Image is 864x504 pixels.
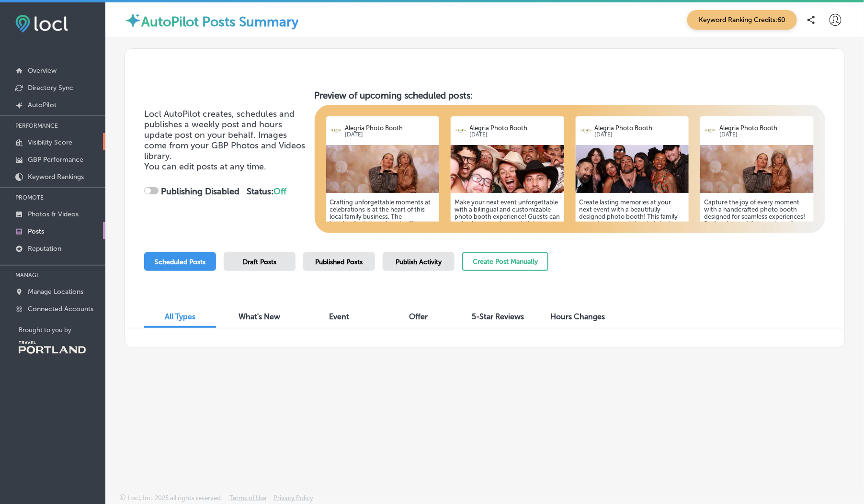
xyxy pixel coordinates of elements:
img: 175376483378deccec-af13-43ee-a51f-f4d8f4c146fb_2025-07-25.jpg [451,145,564,193]
span: Draft Posts [243,258,276,266]
h5: Capture the joy of every moment with a handcrafted photo booth designed for seamless experiences!... [704,199,810,292]
img: autopilot-icon [125,12,141,29]
strong: Publishing Disabled [161,186,239,197]
p: [DATE] [470,132,560,138]
img: logo [455,125,466,137]
h5: Make your next event unforgettable with a bilingual and customizable photo booth experience! Gues... [455,199,560,285]
img: logo [330,125,342,137]
p: Directory Sync [28,84,73,92]
span: Publish Activity [396,258,442,266]
span: Published Posts [316,258,363,266]
p: Alegria Photo Booth [719,124,810,132]
p: AutoPilot [28,101,57,109]
img: 1744197935d3a719f2-e65c-4cf5-aee0-14959b043845_2025-04-08.jpg [700,145,814,193]
span: All Types [165,312,195,321]
img: logo [580,125,591,137]
p: Connected Accounts [28,305,93,313]
p: [DATE] [594,132,685,138]
span: You can edit posts at any time. [144,161,266,172]
p: Locl, Inc. 2025 all rights reserved. [128,494,222,502]
p: Photos & Videos [28,210,79,218]
p: Brought to you by [19,326,105,334]
img: logo [704,125,716,137]
p: Alegria Photo Booth [345,124,435,132]
span: What's New [239,312,281,321]
strong: Status: [247,186,286,197]
h3: Preview of upcoming scheduled posts: [315,90,826,101]
p: Posts [28,227,44,235]
span: Locl AutoPilot creates, schedules and publishes a weekly post and hours update post on your behal... [144,109,305,161]
span: Offer [409,312,428,321]
span: Off [273,186,286,197]
h5: Crafting unforgettable moments at celebrations is at the heart of this local family business. The... [330,199,436,292]
h5: Create lasting memories at your next event with a beautifully designed photo booth! This family-o... [580,199,685,292]
img: 1747982400fc61a8e4-14df-4a11-86df-87c05f888067_2025-05-22.jpg [576,145,689,193]
span: Keyword Ranking Credits: 60 [687,10,797,30]
p: Alegria Photo Booth [470,124,560,132]
p: Overview [28,67,57,75]
img: Travel Portland [19,341,86,354]
p: Keyword Rankings [28,173,84,181]
p: Alegria Photo Booth [594,124,685,132]
p: [DATE] [345,132,435,138]
span: 5-Star Reviews [472,312,524,321]
p: Reputation [28,245,61,253]
img: 1744197935d3a719f2-e65c-4cf5-aee0-14959b043845_2025-04-08.jpg [326,145,440,193]
p: Manage Locations [28,288,83,296]
img: fda3e92497d09a02dc62c9cd864e3231.png [15,15,68,33]
label: AutoPilot Posts Summary [141,14,298,30]
p: Visibility Score [28,138,72,146]
p: [DATE] [719,132,810,138]
button: Create Post Manually [462,252,548,271]
p: GBP Performance [28,156,83,164]
span: Scheduled Posts [155,258,205,266]
span: Event [329,312,349,321]
span: Hours Changes [550,312,605,321]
